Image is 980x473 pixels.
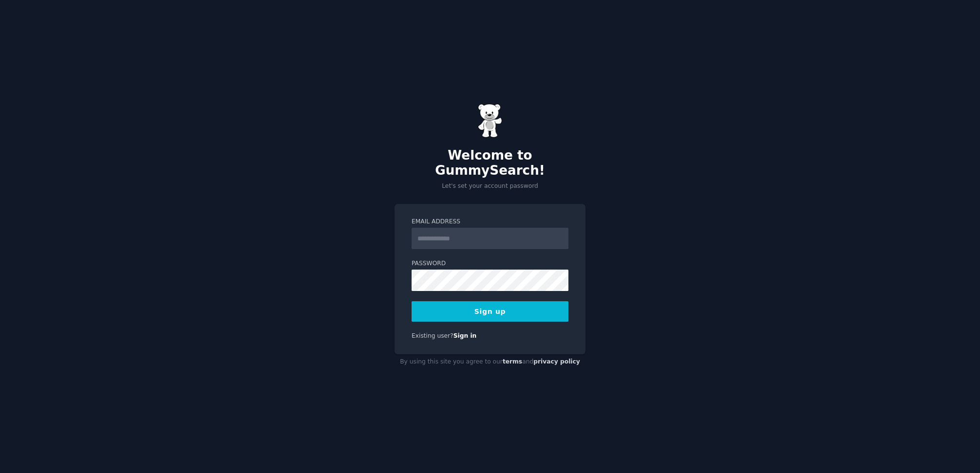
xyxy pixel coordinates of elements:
div: By using this site you agree to our and [395,354,585,370]
p: Let's set your account password [395,182,585,191]
a: Sign in [453,332,477,339]
span: Existing user? [412,332,453,339]
label: Password [412,259,568,268]
label: Email Address [412,218,568,226]
a: privacy policy [533,358,580,365]
button: Sign up [412,301,568,322]
a: terms [503,358,522,365]
h2: Welcome to GummySearch! [395,148,585,179]
img: Gummy Bear [478,104,502,138]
